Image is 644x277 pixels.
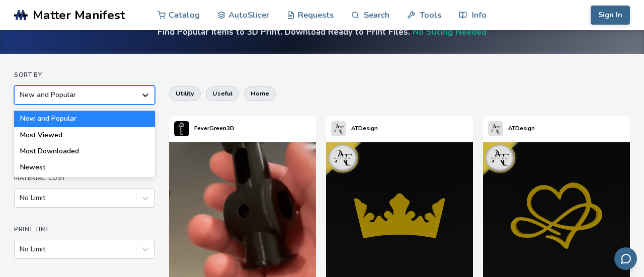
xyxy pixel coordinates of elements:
div: Most Downloaded [14,143,155,159]
div: Most Viewed [14,127,155,143]
input: No Limit [20,194,22,202]
p: FeverGreen3D [194,123,234,134]
a: ATDesign's profileATDesign [483,116,540,141]
button: Sign In [591,6,630,25]
a: ATDesign's profileATDesign [326,116,383,141]
button: utility [169,86,201,101]
button: Send feedback via email [614,247,637,270]
h4: Material Cost [14,174,155,181]
h4: Sort By [14,71,155,78]
img: ATDesign's profile [488,121,503,136]
h4: Print Time [14,226,155,233]
button: useful [206,86,239,101]
img: FeverGreen3D's profile [174,121,189,136]
h4: Find Popular Items to 3D Print. Download Ready to Print Files. [157,26,487,38]
img: ATDesign's profile [331,121,346,136]
div: New and Popular [14,111,155,127]
p: ATDesign [508,123,535,134]
div: Newest [14,159,155,175]
button: home [244,86,276,101]
input: New and PopularNew and PopularMost ViewedMost DownloadedNewest [20,91,22,99]
a: FeverGreen3D's profileFeverGreen3D [169,116,239,141]
p: ATDesign [351,123,378,134]
input: No Limit [20,245,22,253]
a: No Slicing Needed [413,26,487,38]
span: Matter Manifest [33,8,125,22]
